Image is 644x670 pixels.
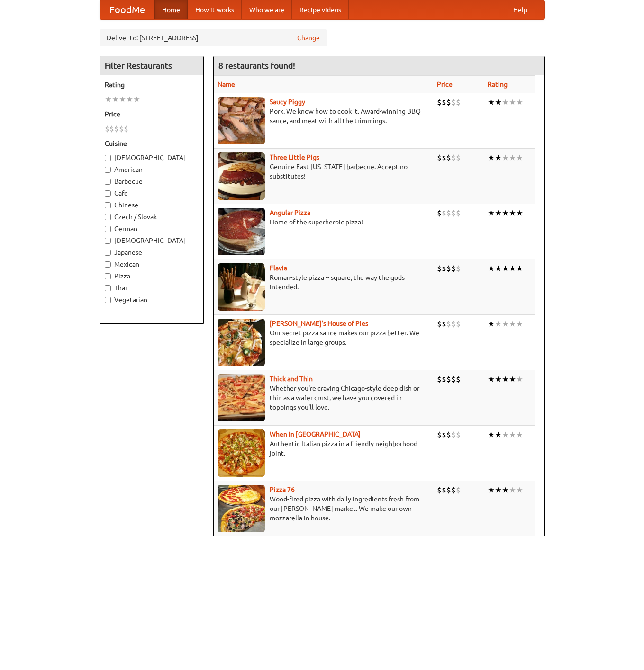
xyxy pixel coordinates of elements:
[105,177,199,186] label: Barbecue
[105,200,199,210] label: Chinese
[442,485,446,495] li: $
[105,259,199,269] label: Mexican
[105,297,111,303] input: Vegetarian
[509,429,516,440] li: ★
[495,429,502,440] li: ★
[105,283,199,293] label: Thai
[218,328,430,347] p: Our secret pizza sauce makes our pizza better. We specialize in large groups.
[105,273,111,279] input: Pizza
[495,152,502,163] li: ★
[105,202,111,208] input: Chinese
[218,384,430,412] p: Whether you're craving Chicago-style deep dish or thin as a wafer crust, we have you covered in t...
[495,374,502,384] li: ★
[516,208,523,218] li: ★
[446,263,451,274] li: $
[446,485,451,495] li: $
[105,248,199,257] label: Japanese
[270,320,368,327] a: [PERSON_NAME]'s House of Pies
[105,94,112,105] li: ★
[502,429,509,440] li: ★
[488,485,495,495] li: ★
[451,319,456,329] li: $
[218,319,265,366] img: luigis.jpg
[218,485,265,532] img: pizza76.jpg
[114,124,119,134] li: $
[105,295,199,304] label: Vegetarian
[270,486,295,493] a: Pizza 76
[456,208,461,218] li: $
[437,485,442,495] li: $
[297,33,320,43] a: Change
[437,429,442,440] li: $
[495,485,502,495] li: ★
[456,97,461,107] li: $
[218,107,430,125] p: Pork. We know how to cook it. Award-winning BBQ sauce, and meat with all the trimmings.
[112,94,119,105] li: ★
[437,80,453,88] a: Price
[100,56,203,75] h4: Filter Restaurants
[442,263,446,274] li: $
[218,273,430,292] p: Roman-style pizza -- square, the way the gods intended.
[218,80,235,88] a: Name
[119,124,124,134] li: $
[488,97,495,107] li: ★
[105,188,199,198] label: Cafe
[502,152,509,163] li: ★
[509,152,516,163] li: ★
[509,319,516,329] li: ★
[442,319,446,329] li: $
[105,250,111,256] input: Japanese
[516,97,523,107] li: ★
[451,152,456,163] li: $
[451,208,456,218] li: $
[218,429,265,477] img: wheninrome.jpg
[442,152,446,163] li: $
[495,97,502,107] li: ★
[270,430,361,438] b: When in [GEOGRAPHIC_DATA]
[506,0,535,19] a: Help
[218,97,265,144] img: saucy.jpg
[502,374,509,384] li: ★
[446,97,451,107] li: $
[154,0,188,19] a: Home
[502,97,509,107] li: ★
[442,374,446,384] li: $
[437,374,442,384] li: $
[270,153,319,161] b: Three Little Pigs
[488,263,495,274] li: ★
[502,485,509,495] li: ★
[446,152,451,163] li: $
[442,208,446,218] li: $
[270,264,287,272] a: Flavia
[456,429,461,440] li: $
[437,152,442,163] li: $
[119,94,126,105] li: ★
[105,179,111,185] input: Barbecue
[437,97,442,107] li: $
[242,0,292,19] a: Who we are
[109,124,114,134] li: $
[495,319,502,329] li: ★
[105,80,199,89] h5: Rating
[100,0,154,19] a: FoodMe
[188,0,242,19] a: How it works
[451,374,456,384] li: $
[446,208,451,218] li: $
[133,94,140,105] li: ★
[502,319,509,329] li: ★
[516,485,523,495] li: ★
[502,263,509,274] li: ★
[456,374,461,384] li: $
[105,155,111,161] input: [DEMOGRAPHIC_DATA]
[446,319,451,329] li: $
[270,209,310,216] a: Angular Pizza
[456,263,461,274] li: $
[105,214,111,220] input: Czech / Slovak
[218,374,265,421] img: thick.jpg
[218,217,430,227] p: Home of the superheroic pizza!
[509,208,516,218] li: ★
[218,152,265,200] img: littlepigs.jpg
[516,263,523,274] li: ★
